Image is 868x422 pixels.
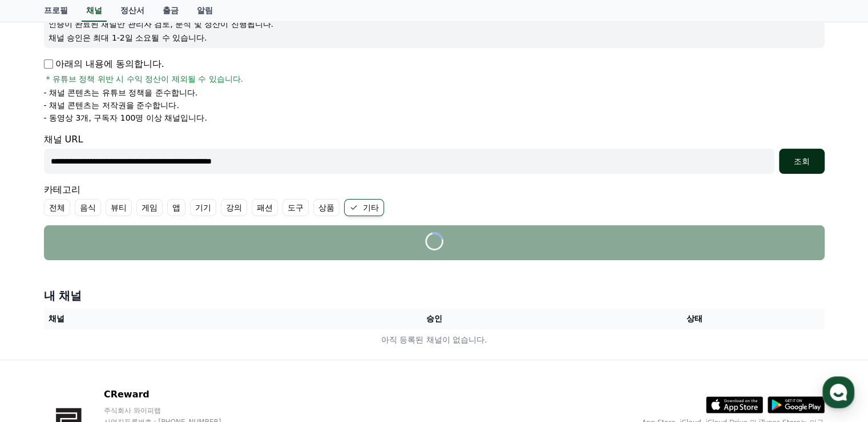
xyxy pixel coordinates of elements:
[282,199,309,216] label: 도구
[44,288,825,304] h4: 내 채널
[104,388,243,401] p: CReward
[313,199,340,216] label: 상품
[44,133,825,174] div: 채널 URL
[779,149,825,174] button: 조회
[221,199,247,216] label: 강의
[44,112,207,124] p: - 동영상 3개, 구독자 100명 이상 채널입니다.
[167,199,185,216] label: 앱
[104,406,243,415] p: 주식회사 와이피랩
[36,344,43,353] span: 홈
[44,199,70,216] label: 전체
[49,32,820,43] p: 채널 승인은 최대 1-2일 소요될 수 있습니다.
[44,99,179,111] p: - 채널 콘텐츠는 저작권을 준수합니다.
[252,199,278,216] label: 패션
[344,199,384,216] label: 기타
[564,308,824,329] th: 상태
[106,199,132,216] label: 뷰티
[147,327,219,356] a: 설정
[46,73,244,85] span: * 유튜브 정책 위반 시 수익 정산이 제외될 수 있습니다.
[190,199,216,216] label: 기기
[44,87,198,98] p: - 채널 콘텐츠는 유튜브 정책을 준수합니다.
[75,327,147,356] a: 대화
[304,308,564,329] th: 승인
[176,344,190,353] span: 설정
[44,57,164,71] p: 아래의 내용에 동의합니다.
[136,199,163,216] label: 게임
[49,18,820,30] p: 인증이 완료된 채널만 관리자 검토, 분석 및 정산이 진행됩니다.
[3,327,75,356] a: 홈
[784,156,820,167] div: 조회
[75,199,101,216] label: 음식
[104,345,118,354] span: 대화
[44,183,825,216] div: 카테고리
[44,329,825,351] td: 아직 등록된 채널이 없습니다.
[44,308,304,329] th: 채널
